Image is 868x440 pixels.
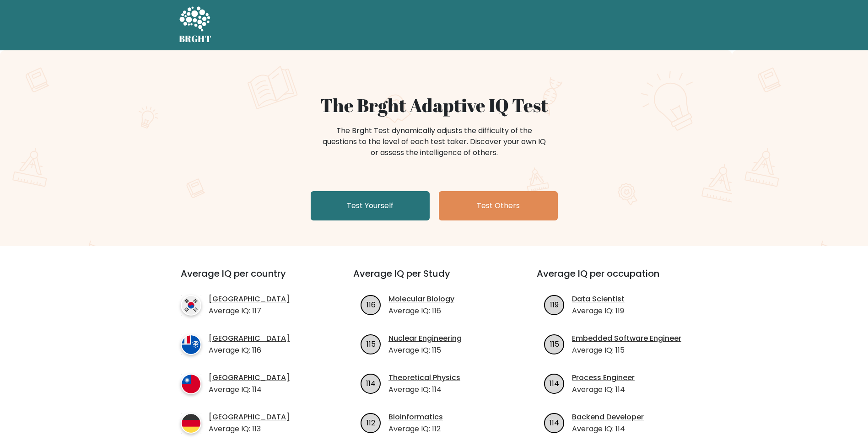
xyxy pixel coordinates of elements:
[388,294,454,305] a: Molecular Biology
[209,424,290,435] p: Average IQ: 113
[388,333,462,344] a: Nuclear Engineering
[209,412,290,423] a: [GEOGRAPHIC_DATA]
[367,417,375,428] text: 112
[388,306,454,317] p: Average IQ: 116
[209,333,290,344] a: [GEOGRAPHIC_DATA]
[367,299,376,310] text: 116
[320,125,549,158] div: The Brght Test dynamically adjusts the difficulty of the questions to the level of each test take...
[537,268,698,290] h3: Average IQ per occupation
[211,94,658,116] h1: The Brght Adaptive IQ Test
[181,268,320,290] h3: Average IQ per country
[572,424,644,435] p: Average IQ: 114
[388,384,460,395] p: Average IQ: 114
[181,413,201,434] img: country
[209,345,290,356] p: Average IQ: 116
[209,372,290,383] a: [GEOGRAPHIC_DATA]
[572,372,635,383] a: Process Engineer
[550,378,559,388] text: 114
[550,417,559,428] text: 114
[181,374,201,394] img: country
[388,345,462,356] p: Average IQ: 115
[311,191,430,220] a: Test Yourself
[572,306,625,317] p: Average IQ: 119
[179,4,212,47] a: BRGHT
[550,338,559,349] text: 115
[179,33,212,44] h5: BRGHT
[572,294,625,305] a: Data Scientist
[209,306,290,317] p: Average IQ: 117
[367,338,376,349] text: 115
[181,334,201,355] img: country
[209,384,290,395] p: Average IQ: 114
[550,299,559,310] text: 119
[181,295,201,316] img: country
[388,412,443,423] a: Bioinformatics
[209,294,290,305] a: [GEOGRAPHIC_DATA]
[388,372,460,383] a: Theoretical Physics
[366,378,376,388] text: 114
[439,191,558,220] a: Test Others
[353,268,515,290] h3: Average IQ per Study
[572,412,644,423] a: Backend Developer
[572,333,681,344] a: Embedded Software Engineer
[388,424,443,435] p: Average IQ: 112
[572,345,681,356] p: Average IQ: 115
[572,384,635,395] p: Average IQ: 114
